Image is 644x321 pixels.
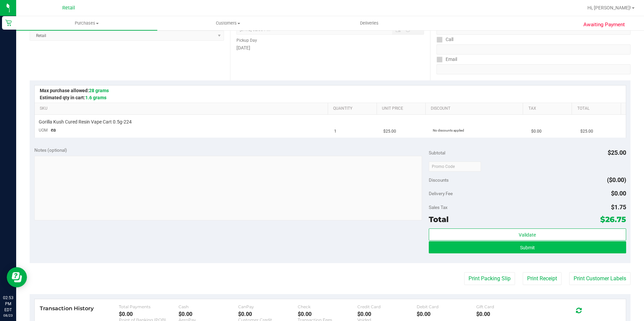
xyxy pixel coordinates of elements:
div: [DATE] [236,44,424,51]
span: Customers [158,20,298,26]
span: Purchases [16,20,157,26]
div: Check [298,304,357,309]
span: $25.00 [580,128,593,135]
input: Format: (999) 999-9999 [437,44,631,55]
inline-svg: Retail [5,20,12,26]
a: Customers [157,16,298,30]
div: $0.00 [417,311,476,317]
a: Discount [431,106,520,111]
div: $0.00 [179,311,238,317]
span: Hi, [PERSON_NAME]! [587,5,631,10]
span: Sales Tax [429,205,448,210]
button: Print Customer Labels [569,272,631,285]
p: 02:53 PM EDT [3,295,13,313]
button: Validate [429,228,626,241]
a: SKU [40,106,325,111]
a: Total [577,106,618,111]
span: UOM [39,128,47,133]
div: CanPay [238,304,298,309]
div: $0.00 [119,311,179,317]
span: 1.6 grams [85,95,106,100]
a: Tax [528,106,569,111]
div: $0.00 [298,311,357,317]
span: Deliveries [351,20,388,26]
div: $0.00 [476,311,536,317]
span: Retail [62,5,75,11]
span: $0.00 [611,190,626,197]
span: 1 [334,128,336,135]
label: Pickup Day [236,37,257,43]
a: Deliveries [299,16,440,30]
span: Notes (optional) [34,147,67,153]
span: Awaiting Payment [583,21,625,29]
div: $0.00 [357,311,417,317]
div: Gift Card [476,304,536,309]
div: Credit Card [357,304,417,309]
span: Max purchase allowed: [40,88,109,93]
button: Print Packing Slip [464,272,515,285]
span: $25.00 [383,128,396,135]
p: 08/23 [3,313,13,318]
label: Email [437,55,457,64]
div: $0.00 [238,311,298,317]
span: Gorilla Kush Cured Resin Vape Cart 0.5g-224 [39,119,132,125]
span: Delivery Fee [429,191,453,196]
span: ea [51,127,56,133]
span: $0.00 [531,128,542,135]
a: Quantity [333,106,374,111]
button: Submit [429,241,626,253]
button: Print Receipt [523,272,561,285]
span: Validate [519,232,536,238]
span: Subtotal [429,150,445,155]
input: Promo Code [429,162,481,172]
span: ($0.00) [607,176,626,183]
span: Discounts [429,174,449,186]
a: Purchases [16,16,157,30]
label: Call [437,35,453,44]
span: Total [429,215,449,224]
span: Estimated qty in cart: [40,95,106,100]
iframe: Resource center [7,267,27,287]
span: $25.00 [608,149,626,156]
a: Unit Price [382,106,423,111]
span: $1.75 [611,204,626,211]
span: 28 grams [89,88,109,93]
div: Debit Card [417,304,476,309]
span: No discounts applied [433,129,464,132]
div: Cash [179,304,238,309]
span: $26.75 [600,215,626,224]
div: Total Payments [119,304,179,309]
span: Submit [520,245,535,250]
